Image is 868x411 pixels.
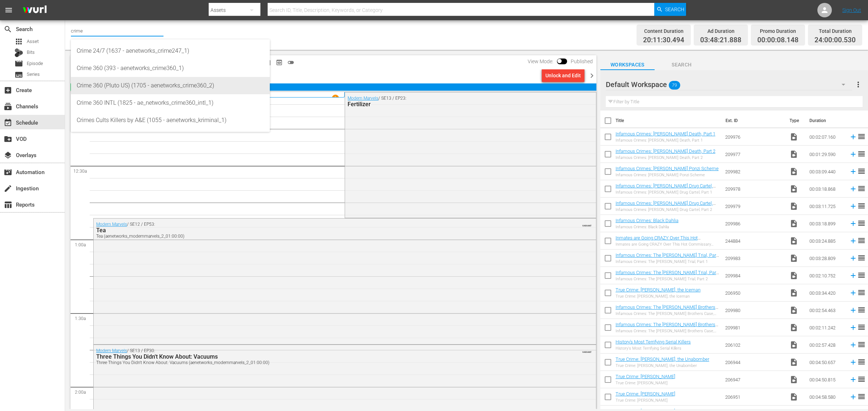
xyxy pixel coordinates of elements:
[27,71,40,78] span: Series
[807,336,846,354] td: 00:02:57.428
[4,118,12,127] span: Schedule
[790,306,798,315] span: Video
[722,388,787,406] td: 206951
[807,180,846,198] td: 00:03:18.868
[4,6,13,14] span: menu
[814,26,856,36] div: Total Duration
[157,83,596,91] span: 20:11:30.494
[807,232,846,250] td: 00:03:24.885
[96,222,127,227] a: Modern Marvels
[96,348,553,365] div: / SE13 / EP30:
[757,26,799,36] div: Promo Duration
[807,128,846,146] td: 00:02:07.160
[790,219,798,228] span: Video
[616,374,675,379] a: True Crime: [PERSON_NAME]
[17,2,52,19] img: ans4CAIJ8jUAAAAAAAAAAAAAAAAAAAAAAAAgQb4GAAAAAAAAAAAAAAAAAAAAAAAAJMjXAAAAAAAAAAAAAAAAAAAAAAAAgAT5G...
[616,207,719,212] div: Infamous Crimes: [PERSON_NAME] Drug Cartel, Part 2
[807,267,846,284] td: 00:02:10.752
[582,347,592,353] span: VARIANT
[616,329,719,333] div: Infamous Crimes: The [PERSON_NAME] Brothers Case, Part 2
[587,71,596,80] span: chevron_right
[616,200,716,211] a: Infamous Crimes: [PERSON_NAME] Drug Cartel, Part 2
[616,381,675,385] div: True Crime: [PERSON_NAME]
[849,324,857,332] svg: Add to Schedule
[616,398,675,403] div: True Crime: [PERSON_NAME]
[14,70,23,79] span: Series
[96,348,127,353] a: Modern Marvels
[849,168,857,176] svg: Add to Schedule
[616,259,719,264] div: Infamous Crimes: The [PERSON_NAME] Trial, Part 1
[722,232,787,250] td: 244884
[616,173,719,177] div: Infamous Crimes: [PERSON_NAME] Ponzi Scheme
[616,148,715,154] a: Infamous Crimes: [PERSON_NAME] Death, Part 2
[722,146,787,163] td: 209977
[616,111,722,131] th: Title
[757,36,799,44] span: 00:00:08.148
[4,102,12,111] span: Channels
[857,202,866,210] span: reorder
[545,69,581,82] div: Unlock and Edit
[616,138,715,143] div: Infamous Crimes: [PERSON_NAME] Death, Part 1
[807,146,846,163] td: 00:01:29.590
[857,184,866,193] span: reorder
[4,86,12,95] span: Create
[616,356,709,362] a: True Crime: [PERSON_NAME], the Unabomber
[857,219,866,228] span: reorder
[722,180,787,198] td: 209978
[77,42,264,60] div: Crime 24/7 (1637 - aenetworks_crime247_1)
[4,25,12,34] span: Search
[616,363,709,368] div: True Crime: [PERSON_NAME], the Unabomber
[807,354,846,371] td: 00:04:50.657
[14,48,23,57] div: Bits
[790,271,798,280] span: Video
[582,221,592,227] span: VARIANT
[857,375,866,384] span: reorder
[14,37,23,46] span: Asset
[27,60,43,67] span: Episode
[616,225,678,229] div: Infamous Crimes: Black Dahlia
[4,200,12,209] span: Reports
[606,74,852,95] div: Default Workspace
[616,155,715,160] div: Infamous Crimes: [PERSON_NAME] Death, Part 2
[790,167,798,176] span: Video
[4,151,12,160] span: Overlays
[77,112,264,129] div: Crimes Cults Killers by A&E (1055 - aenetworks_kriminal_1)
[722,336,787,354] td: 206102
[616,131,715,137] a: Infamous Crimes: [PERSON_NAME] Death, Part 1
[722,354,787,371] td: 206944
[616,346,691,351] div: History's Most Terrifying Serial Killers
[857,150,866,158] span: reorder
[807,371,846,388] td: 00:04:50.815
[616,304,718,315] a: Infamous Crimes: The [PERSON_NAME] Brothers Case, Part 1
[96,360,553,365] div: Three Things You Didn't Know About: Vacuums (aenetworks_modernmarvels_2_01:00:00)
[654,3,686,16] button: Search
[857,306,866,314] span: reorder
[616,183,716,194] a: Infamous Crimes: [PERSON_NAME] Drug Cartel, Part 1
[857,392,866,401] span: reorder
[722,198,787,215] td: 209979
[567,59,596,64] span: Published
[857,167,866,176] span: reorder
[616,190,719,195] div: Infamous Crimes: [PERSON_NAME] Drug Cartel, Part 1
[643,26,684,36] div: Content Duration
[655,60,709,69] span: Search
[616,391,675,397] a: True Crime: [PERSON_NAME]
[790,133,798,141] span: Video
[616,339,691,345] a: History's Most Terrifying Serial Killers
[849,237,857,245] svg: Add to Schedule
[849,254,857,262] svg: Add to Schedule
[790,375,798,384] span: video_file
[616,252,719,263] a: Infamous Crimes: The [PERSON_NAME] Trial, Part 1
[722,215,787,232] td: 209986
[849,306,857,314] svg: Add to Schedule
[665,3,684,16] span: Search
[616,287,701,293] a: True Crime: [PERSON_NAME], the Iceman
[4,168,12,177] span: Automation
[722,128,787,146] td: 209976
[849,376,857,384] svg: Add to Schedule
[334,95,337,100] p: 1
[849,202,857,210] svg: Add to Schedule
[4,184,12,193] span: Ingestion
[849,289,857,297] svg: Add to Schedule
[96,234,553,239] div: Tea (aenetworks_modernmarvels_2_01:00:00)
